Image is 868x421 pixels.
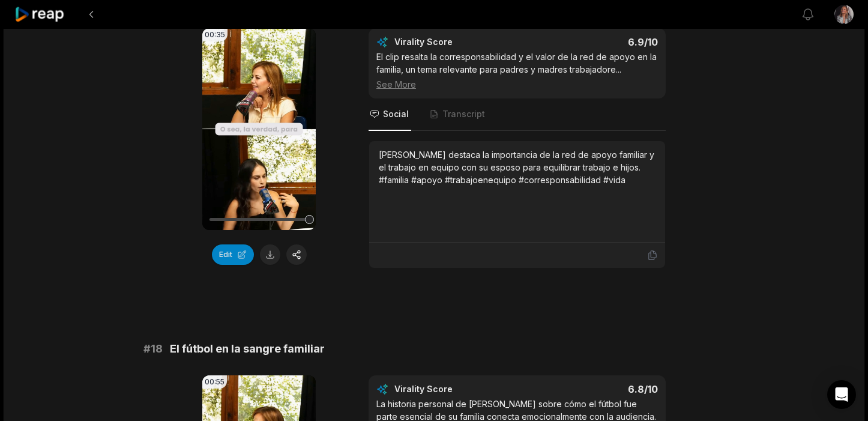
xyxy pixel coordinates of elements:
div: Virality Score [394,36,523,48]
button: Edit [212,244,254,265]
nav: Tabs [369,98,666,131]
div: See More [376,78,658,91]
div: 6.9 /10 [529,36,659,48]
div: Virality Score [394,383,523,395]
div: [PERSON_NAME] destaca la importancia de la red de apoyo familiar y el trabajo en equipo con su es... [379,148,656,186]
div: El clip resalta la corresponsabilidad y el valor de la red de apoyo en la familia, un tema releva... [376,50,658,91]
video: Your browser does not support mp4 format. [202,28,316,230]
span: El fútbol en la sangre familiar [170,341,325,357]
span: Transcript [442,108,485,120]
span: # 18 [143,341,163,357]
div: Open Intercom Messenger [827,380,856,409]
div: 6.8 /10 [529,383,659,395]
span: Social [383,108,409,120]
